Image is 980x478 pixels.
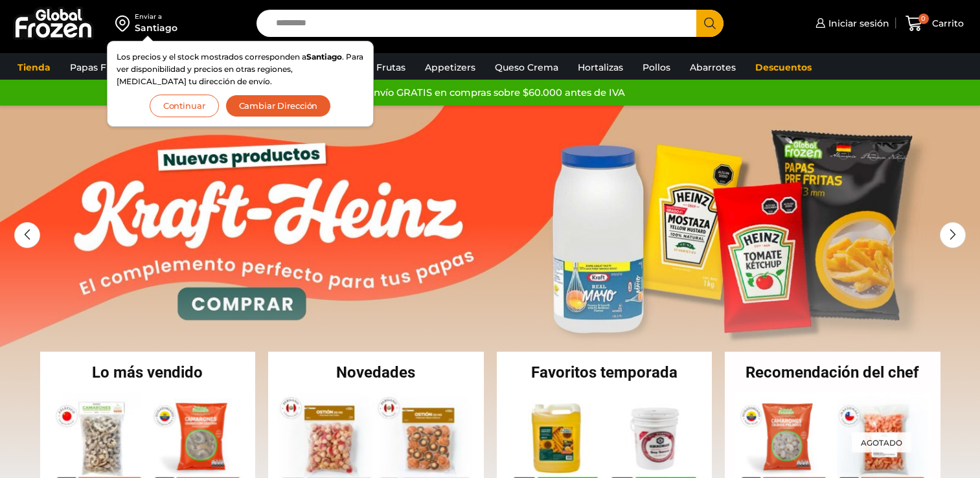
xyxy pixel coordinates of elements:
[11,55,57,80] a: Tienda
[812,10,889,36] a: Iniciar sesión
[135,12,177,21] div: Enviar a
[115,12,135,34] img: address-field-icon.svg
[683,55,742,80] a: Abarrotes
[150,95,219,117] button: Continuar
[135,21,177,34] div: Santiago
[306,52,342,62] strong: Santiago
[825,17,889,30] span: Iniciar sesión
[902,8,967,39] a: 0 Carrito
[696,10,724,37] button: Search button
[225,95,332,117] button: Cambiar Dirección
[571,55,630,80] a: Hortalizas
[852,432,911,452] p: Agotado
[918,14,929,24] span: 0
[929,17,964,30] span: Carrito
[497,365,712,380] h2: Favoritos temporada
[725,365,940,380] h2: Recomendación del chef
[940,222,966,248] div: Next slide
[418,55,482,80] a: Appetizers
[488,55,565,80] a: Queso Crema
[749,55,818,80] a: Descuentos
[117,51,364,88] p: Los precios y el stock mostrados corresponden a . Para ver disponibilidad y precios en otras regi...
[636,55,677,80] a: Pollos
[63,55,133,80] a: Papas Fritas
[14,222,40,248] div: Previous slide
[40,365,256,380] h2: Lo más vendido
[268,365,484,380] h2: Novedades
